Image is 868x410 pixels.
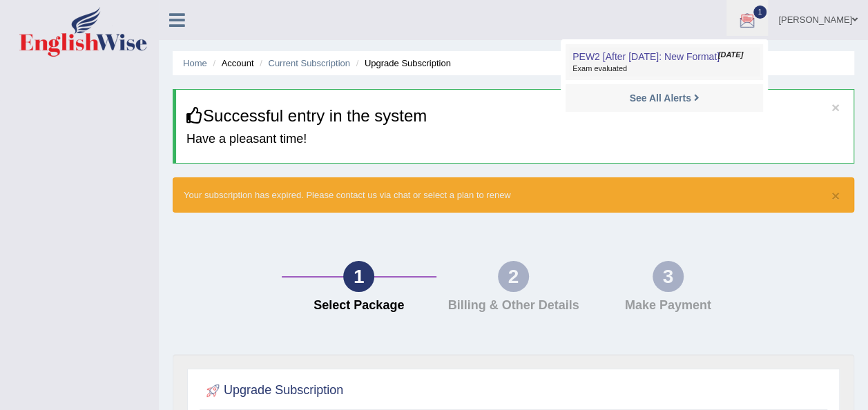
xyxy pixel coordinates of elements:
li: Account [209,57,253,70]
strong: See All Alerts [629,92,691,104]
li: Upgrade Subscription [353,57,451,70]
span: Exam evaluated [572,64,756,75]
a: Home [183,58,207,68]
h4: Have a pleasant time! [186,133,843,146]
div: 2 [498,261,529,292]
span: [DATE] [718,50,743,61]
div: 1 [343,261,374,292]
h4: Select Package [289,299,430,313]
button: × [831,100,840,115]
a: Current Subscription [268,58,350,68]
div: 3 [653,261,684,292]
h2: Upgrade Subscription [203,380,343,401]
span: PEW2 [After [DATE]: New Format] [572,51,720,62]
a: See All Alerts [626,90,702,106]
a: PEW2 [After [DATE]: New Format] [DATE] Exam evaluated [569,48,760,77]
button: × [831,188,840,203]
div: Your subscription has expired. Please contact us via chat or select a plan to renew [173,177,854,213]
span: 1 [753,6,767,19]
h4: Make Payment [597,299,738,313]
h3: Successful entry in the system [186,107,843,125]
h4: Billing & Other Details [443,299,584,313]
